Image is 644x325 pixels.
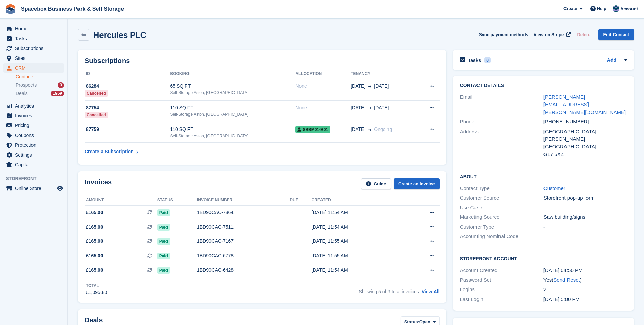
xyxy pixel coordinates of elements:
[157,267,170,274] span: Paid
[460,296,543,303] div: Last Login
[295,69,351,79] th: Allocation
[15,131,55,140] span: Coupons
[295,83,351,90] div: None
[85,126,170,133] div: 87759
[197,224,290,231] div: 1BD90CAC-7511
[543,143,627,151] div: [GEOGRAPHIC_DATA]
[543,204,627,212] div: -
[197,209,290,216] div: 1BD90CAC-7864
[5,4,16,14] img: stora-icon-8386f47178a22dfd0bd8f6a31ec36ba5ce8667c1dd55bd0f319d3a0aa187defe.svg
[460,185,543,192] div: Contact Type
[543,94,626,115] a: [PERSON_NAME][EMAIL_ADDRESS][PERSON_NAME][DOMAIN_NAME]
[15,184,55,193] span: Online Store
[543,266,627,274] div: [DATE] 04:50 PM
[3,140,64,150] a: menu
[468,57,481,63] h2: Tasks
[460,276,543,284] div: Password Set
[361,178,391,189] a: Guide
[3,111,64,120] a: menu
[613,5,619,12] img: Daud
[15,63,55,73] span: CRM
[86,266,103,274] span: £165.00
[312,238,404,245] div: [DATE] 11:55 AM
[460,213,543,221] div: Marketing Source
[86,224,103,231] span: £165.00
[3,63,64,73] a: menu
[85,57,440,65] h2: Subscriptions
[312,252,404,259] div: [DATE] 11:55 AM
[290,195,311,206] th: Due
[374,83,389,90] span: [DATE]
[16,90,64,97] a: Deals 1959
[351,69,417,79] th: Tenancy
[16,90,28,97] span: Deals
[312,195,404,206] th: Created
[295,126,330,133] span: SBBM01-B01
[85,90,108,97] div: Cancelled
[460,194,543,202] div: Customer Source
[58,82,64,88] div: 3
[543,128,627,143] div: [GEOGRAPHIC_DATA][PERSON_NAME]
[543,185,565,191] a: Customer
[197,266,290,274] div: 1BD90CAC-6428
[543,286,627,294] div: 2
[170,90,296,96] div: Self-Storage Aston, [GEOGRAPHIC_DATA]
[170,104,296,111] div: 110 SQ FT
[15,53,55,63] span: Sites
[374,126,392,132] span: Ongoing
[3,131,64,140] a: menu
[3,160,64,169] a: menu
[197,252,290,259] div: 1BD90CAC-6778
[460,118,543,126] div: Phone
[86,289,107,296] div: £1,095.80
[170,111,296,117] div: Self-Storage Aston, [GEOGRAPHIC_DATA]
[157,195,197,206] th: Status
[15,150,55,160] span: Settings
[597,5,606,12] span: Help
[170,133,296,139] div: Self-Storage Aston, [GEOGRAPHIC_DATA]
[86,238,103,245] span: £165.00
[312,224,404,231] div: [DATE] 11:54 AM
[531,29,572,40] a: View on Stripe
[85,145,138,158] a: Create a Subscription
[85,112,108,118] div: Cancelled
[15,101,55,111] span: Analytics
[374,104,389,111] span: [DATE]
[351,126,365,133] span: [DATE]
[460,233,543,240] div: Accounting Nominal Code
[15,44,55,53] span: Subscriptions
[157,253,170,259] span: Paid
[16,74,64,80] a: Contacts
[312,266,404,274] div: [DATE] 11:54 AM
[157,238,170,245] span: Paid
[543,296,580,302] time: 2025-05-21 16:00:09 UTC
[3,44,64,53] a: menu
[598,29,634,40] a: Edit Contact
[543,118,627,126] div: [PHONE_NUMBER]
[3,101,64,111] a: menu
[3,53,64,63] a: menu
[15,24,55,33] span: Home
[15,160,55,169] span: Capital
[543,150,627,158] div: GL7 5XZ
[3,121,64,130] a: menu
[3,24,64,33] a: menu
[93,30,146,40] h2: Hercules PLC
[86,283,107,289] div: Total
[460,83,627,88] h2: Contact Details
[3,184,64,193] a: menu
[563,5,577,12] span: Create
[85,83,170,90] div: 86284
[607,56,616,64] a: Add
[157,209,170,216] span: Paid
[479,29,528,40] button: Sync payment methods
[394,178,440,189] a: Create an Invoice
[553,277,580,283] a: Send Reset
[3,34,64,43] a: menu
[197,238,290,245] div: 1BD90CAC-7167
[460,204,543,212] div: Use Case
[3,150,64,160] a: menu
[620,6,638,13] span: Account
[15,121,55,130] span: Pricing
[15,34,55,43] span: Tasks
